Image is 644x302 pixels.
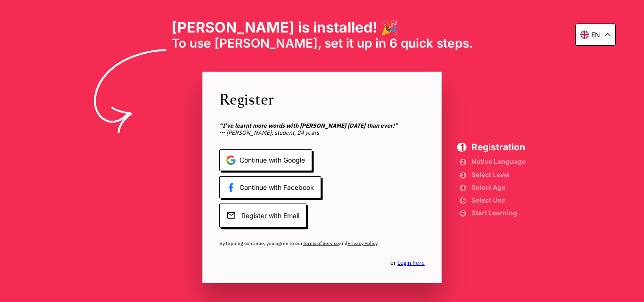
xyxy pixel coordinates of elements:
span: or [390,259,425,267]
span: Register with Email [219,204,306,228]
span: To use [PERSON_NAME], set it up in 6 quick steps. [172,36,473,51]
b: “I’ve learnt more words with [PERSON_NAME] [DATE] than ever!” [219,122,398,129]
a: Login here [397,259,425,266]
span: Continue with Google [219,149,312,171]
span: Native Language [471,159,526,164]
a: Privacy Policy [347,240,377,246]
span: Continue with Facebook [219,176,321,198]
span: Select Level [471,172,526,178]
span: Select Age [471,185,526,190]
span: Select Use [471,197,526,203]
span: Start Learning [471,210,526,216]
span: By tapping continue, you agree to our and . [219,240,425,246]
span: 〜 [PERSON_NAME], student, 24 years [219,122,425,137]
span: Registration [471,143,526,152]
h1: [PERSON_NAME] is installed! 🎉 [172,19,473,36]
p: en [591,31,600,39]
span: Register [219,89,425,110]
a: Terms of Service [303,240,339,246]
